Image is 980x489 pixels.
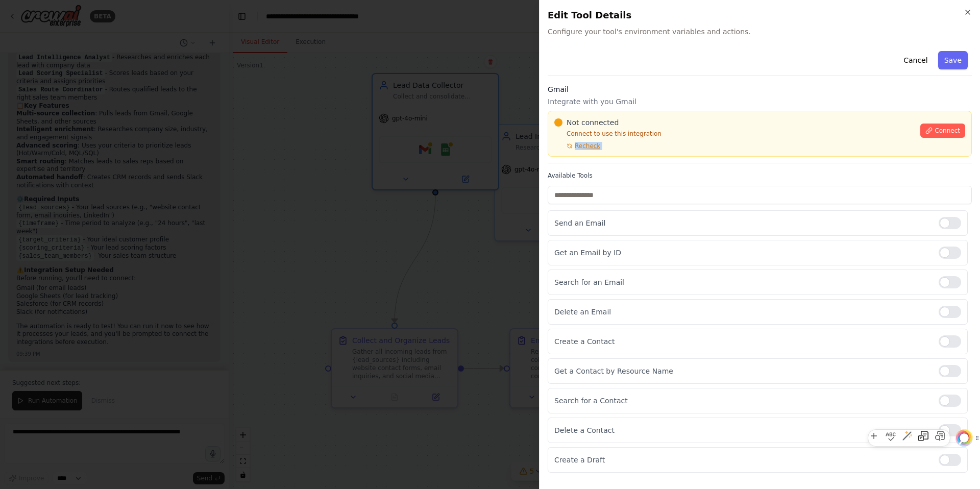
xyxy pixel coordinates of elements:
p: Get a Contact by Resource Name [554,366,930,376]
button: Cancel [897,51,934,69]
button: Connect [920,124,965,138]
h3: Gmail [548,84,972,94]
p: Create a Draft [554,455,930,465]
h2: Edit Tool Details [548,8,972,22]
span: Connect [935,127,960,135]
p: Create a Contact [554,336,930,347]
p: Delete an Email [554,307,930,317]
p: Send an Email [554,218,930,228]
p: Integrate with you Gmail [548,96,972,107]
label: Available Tools [548,172,972,180]
span: Configure your tool's environment variables and actions. [548,27,972,37]
button: Recheck [554,142,600,150]
p: Connect to use this integration [554,130,914,138]
p: Search for an Email [554,277,930,287]
p: Delete a Contact [554,425,930,435]
span: Not connected [567,117,619,128]
p: Search for a Contact [554,396,930,406]
p: Get an Email by ID [554,248,930,258]
span: Recheck [575,142,600,150]
button: Save [938,51,968,69]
